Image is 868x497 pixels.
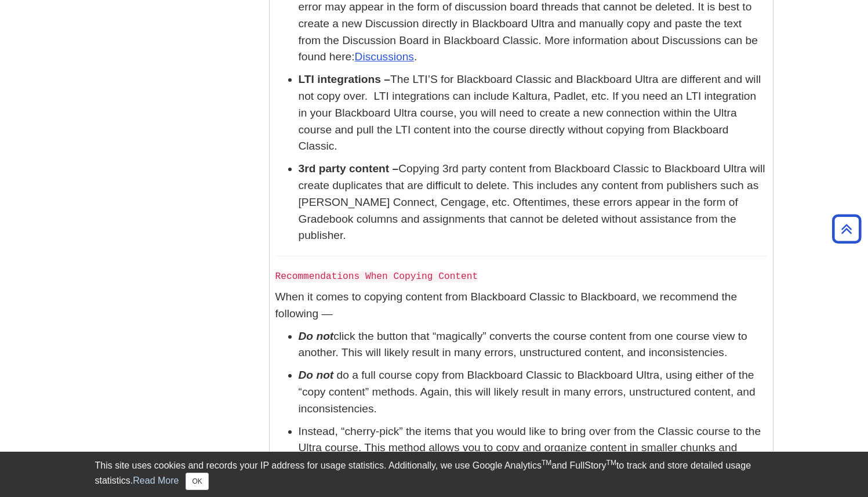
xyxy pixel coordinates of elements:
em: Do not [299,369,334,381]
p: The LTI’S for Blackboard Classic and Blackboard Ultra are different and will not copy over. LTI i... [299,71,767,155]
a: Read More [133,476,179,485]
button: Close [186,473,208,490]
sup: TM [542,459,551,467]
b: LTI integrations – [299,73,390,85]
a: Discussions [355,50,414,63]
sup: TM [606,459,616,467]
p: do a full course copy from Blackboard Classic to Blackboard Ultra, using either of the “copy cont... [299,367,767,417]
span: Recommendations When Copying Content [275,271,478,282]
p: When it comes to copying content from Blackboard Classic to Blackboard, we recommend the following — [275,289,767,322]
b: 3rd party content – [299,162,399,175]
div: This site uses cookies and records your IP address for usage statistics. Additionally, we use Goo... [95,459,773,490]
a: Back to Top [828,221,865,237]
b: Do not [299,330,334,342]
p: Copying 3rd party content from Blackboard Classic to Blackboard Ultra will create duplicates that... [299,161,767,244]
p: click the button that “magically” converts the course content from one course view to another. Th... [299,328,767,362]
